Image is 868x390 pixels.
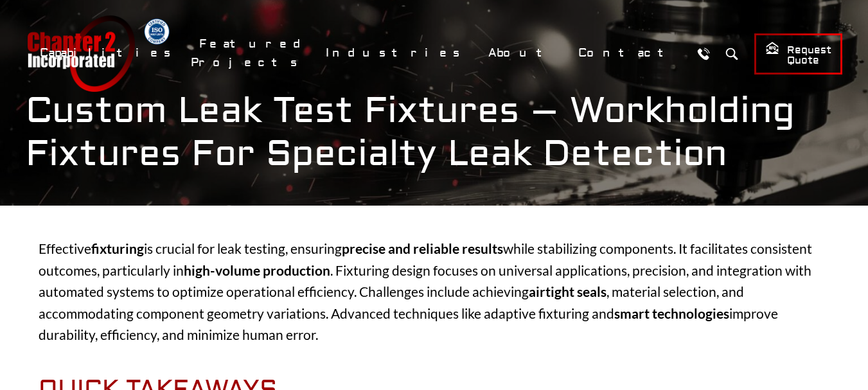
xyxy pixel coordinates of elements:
[191,30,311,76] a: Featured Projects
[480,39,563,67] a: About
[317,39,474,67] a: Industries
[26,15,135,92] a: Chapter 2 Incorporated
[26,89,842,175] h1: Custom Leak Test Fixtures – Workholding Fixtures For Specialty Leak Detection
[691,42,715,66] a: Call Us
[570,39,685,67] a: Contact
[39,238,829,346] p: Effective is crucial for leak testing, ensuring while stabilizing components. It facilitates cons...
[754,33,842,75] a: Request Quote
[765,41,831,67] span: Request Quote
[614,305,729,321] strong: smart technologies
[31,39,184,67] a: Capabilities
[184,262,330,278] strong: high-volume production
[720,42,743,66] button: Search
[529,283,607,299] strong: airtight seals
[342,240,503,256] strong: precise and reliable results
[91,240,144,256] strong: fixturing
